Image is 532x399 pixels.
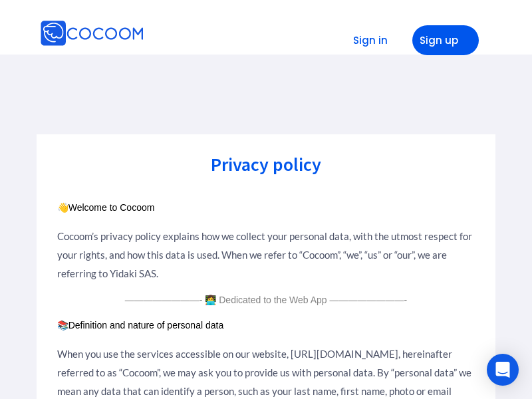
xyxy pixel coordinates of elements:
button: Toggle navigation [244,25,260,55]
span: Welcome to Cocoom [68,202,155,213]
div: Open Intercom Messenger [487,354,519,386]
img: Cocoom [40,20,144,47]
h2: Privacy policy [57,155,475,174]
a: Sign up [412,25,479,55]
span: 👋 [57,203,68,213]
span: ————————- 👩‍💻 Dedicated to the Web App ————————- [125,295,407,305]
span: 📚 [57,321,68,331]
span: Definition and nature of personal data [68,320,224,331]
p: Cocoom’s privacy policy explains how we collect your personal data, with the utmost respect for y... [57,227,475,283]
img: Cocoom [146,33,147,34]
a: Sign in [332,25,399,55]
